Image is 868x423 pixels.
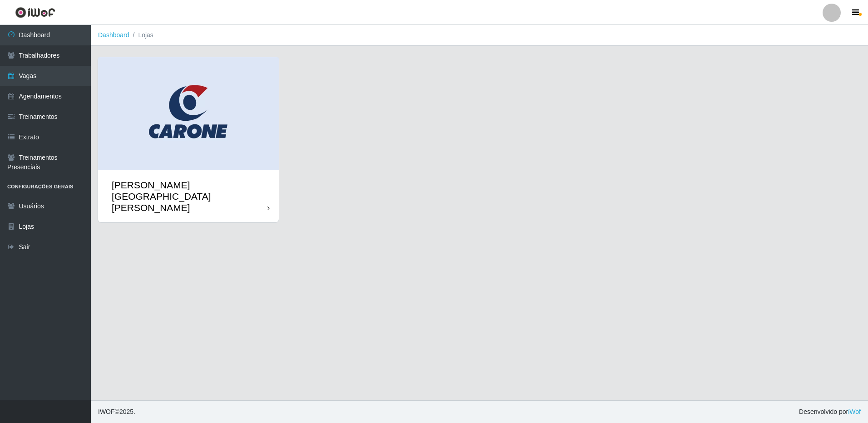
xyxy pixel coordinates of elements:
span: © 2025 . [98,407,135,417]
a: [PERSON_NAME][GEOGRAPHIC_DATA][PERSON_NAME] [98,57,279,222]
img: CoreUI Logo [15,7,55,18]
nav: breadcrumb [91,25,868,46]
span: Desenvolvido por [799,407,861,417]
a: Dashboard [98,31,129,39]
img: cardImg [98,57,279,170]
div: [PERSON_NAME][GEOGRAPHIC_DATA][PERSON_NAME] [112,179,267,214]
span: IWOF [98,408,115,415]
li: Lojas [129,30,153,40]
a: iWof [848,408,861,415]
